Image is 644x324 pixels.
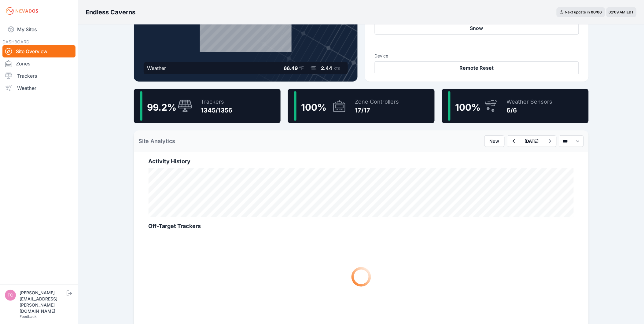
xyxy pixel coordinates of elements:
div: [PERSON_NAME][EMAIL_ADDRESS][PERSON_NAME][DOMAIN_NAME] [20,290,65,314]
button: Snow [375,22,579,35]
span: EDT [627,10,634,14]
img: tomasz.barcz@energix-group.com [5,290,16,301]
a: 100%Zone Controllers17/17 [288,89,435,123]
span: 02:09 AM [609,10,626,14]
a: Trackers [2,70,75,82]
h2: Site Analytics [139,137,175,145]
div: Trackers [201,98,233,106]
nav: Breadcrumb [86,4,135,20]
div: 1345/1356 [201,106,233,115]
a: My Sites [2,22,75,37]
button: Now [484,135,505,147]
h3: Endless Caverns [86,8,135,17]
div: Zone Controllers [355,98,399,106]
span: °F [299,65,304,71]
button: [DATE] [520,136,544,147]
div: 17/17 [355,106,399,115]
div: Weather Sensors [507,98,553,106]
span: 100 % [455,102,481,113]
a: Weather [2,82,75,94]
a: Site Overview [2,45,75,57]
h3: Device [375,53,579,59]
div: Weather [147,64,166,72]
span: 99.2 % [147,102,177,113]
div: 6/6 [507,106,553,115]
span: 2.44 [321,65,333,71]
span: 66.49 [284,65,298,71]
div: 00 : 06 [591,10,602,15]
h2: Off-Target Trackers [149,222,574,230]
img: Nevados [5,6,39,16]
span: kts [334,65,340,71]
a: 100%Weather Sensors6/6 [442,89,589,123]
span: DASHBOARD [2,39,29,44]
a: 99.2%Trackers1345/1356 [134,89,281,123]
a: Zones [2,57,75,70]
button: Remote Reset [375,61,579,74]
a: Feedback [20,314,37,319]
h2: Activity History [149,157,574,166]
span: 100 % [301,102,327,113]
span: Next update in [565,10,590,14]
